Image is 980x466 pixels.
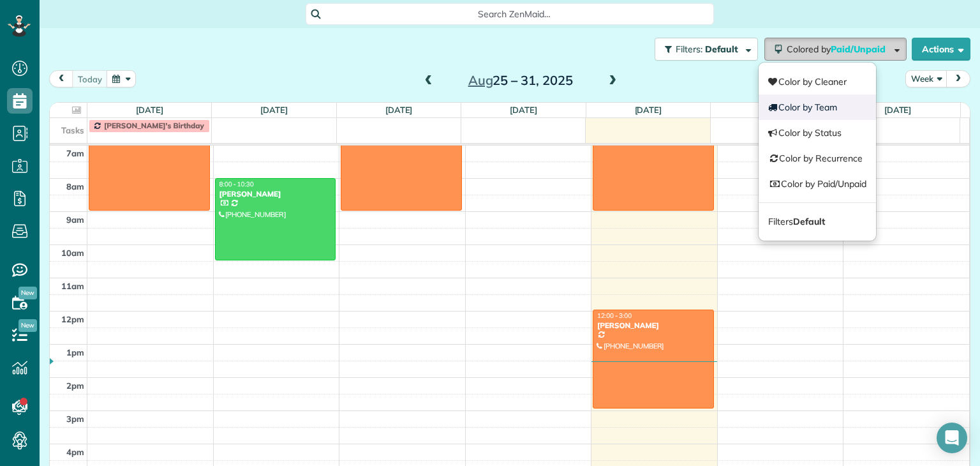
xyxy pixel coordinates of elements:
[787,43,890,55] span: Colored by
[676,43,702,55] span: Filters:
[61,314,84,324] span: 12pm
[61,248,84,258] span: 10am
[104,121,204,130] span: [PERSON_NAME]'s Birthday
[764,38,907,61] button: Colored byPaid/Unpaid
[635,105,662,115] a: [DATE]
[597,321,710,330] div: [PERSON_NAME]
[912,38,970,61] button: Actions
[759,171,876,197] a: Color by Paid/Unpaid
[759,209,876,234] a: FiltersDefault
[136,105,163,115] a: [DATE]
[66,447,84,457] span: 4pm
[946,70,970,87] button: next
[66,414,84,424] span: 3pm
[648,38,758,61] a: Filters: Default
[884,105,912,115] a: [DATE]
[793,216,825,227] strong: Default
[768,216,824,227] span: Filters
[937,423,967,453] div: Open Intercom Messenger
[759,94,876,120] a: Color by Team
[19,319,37,332] span: New
[831,43,887,55] span: Paid/Unpaid
[72,70,108,87] button: today
[49,70,73,87] button: prev
[19,287,37,299] span: New
[510,105,537,115] a: [DATE]
[655,38,758,61] button: Filters: Default
[597,312,632,320] span: 12:00 - 3:00
[759,120,876,146] a: Color by Status
[66,148,84,158] span: 7am
[260,105,288,115] a: [DATE]
[66,380,84,391] span: 2pm
[385,105,413,115] a: [DATE]
[759,146,876,171] a: Color by Recurrence
[66,181,84,192] span: 8am
[759,69,876,94] a: Color by Cleaner
[66,214,84,225] span: 9am
[441,73,600,87] h2: 25 – 31, 2025
[219,180,254,188] span: 8:00 - 10:30
[468,72,493,88] span: Aug
[705,43,739,55] span: Default
[905,70,947,87] button: Week
[219,190,332,199] div: [PERSON_NAME]
[66,347,84,357] span: 1pm
[61,281,84,291] span: 11am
